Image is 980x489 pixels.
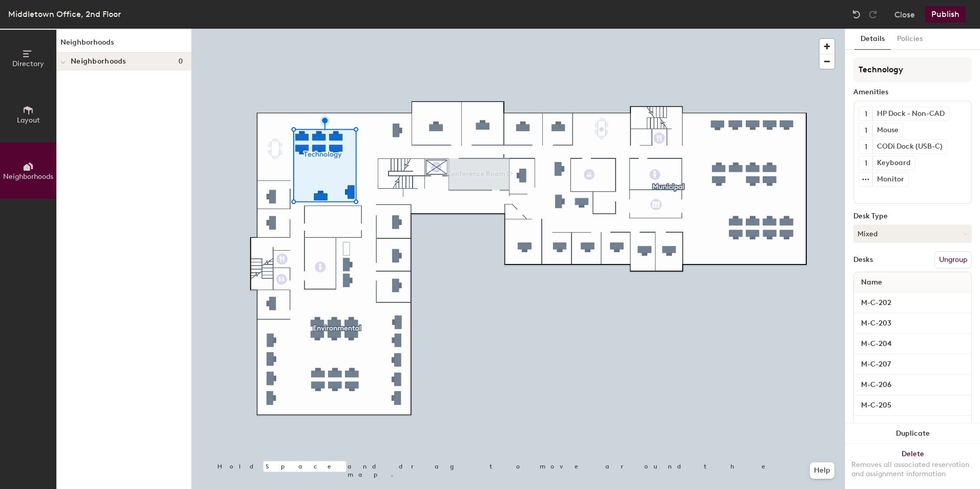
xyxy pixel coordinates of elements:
span: Layout [17,116,40,125]
div: Mouse [872,124,903,137]
span: 1 [865,158,867,169]
span: 1 [865,141,867,152]
input: Unnamed desk [856,378,969,392]
span: Neighborhoods [71,57,126,66]
button: Help [810,462,834,479]
img: Redo [868,9,878,19]
div: Middletown Office, 2nd Floor [8,8,121,21]
div: Amenities [853,88,972,96]
div: Keyboard [872,156,915,170]
div: HP Dock - Non-CAD [872,107,949,120]
button: 1 [859,107,872,120]
input: Unnamed desk [856,419,969,433]
input: Unnamed desk [856,357,969,372]
img: Undo [851,9,862,19]
button: Policies [891,29,929,50]
span: Directory [12,59,44,68]
span: 1 [865,109,867,119]
input: Unnamed desk [856,337,969,351]
div: Desk Type [853,212,972,220]
button: 1 [859,124,872,137]
div: Monitor [872,173,908,186]
button: Details [854,29,891,50]
div: Removes all associated reservation and assignment information [851,460,974,479]
button: Duplicate [845,423,980,444]
button: 1 [859,156,872,170]
button: Mixed [853,225,972,243]
button: DeleteRemoves all associated reservation and assignment information [845,444,980,489]
span: Neighborhoods [3,172,53,181]
button: 1 [859,140,872,153]
button: Publish [925,6,966,23]
button: Close [894,6,915,23]
span: Name [856,273,887,292]
button: Ungroup [934,251,972,269]
h1: Neighborhoods [56,37,191,53]
div: CODi Dock (USB-C) [872,140,947,153]
span: 1 [865,125,867,136]
input: Unnamed desk [856,316,969,331]
span: 0 [178,57,183,66]
input: Unnamed desk [856,398,969,413]
input: Unnamed desk [856,296,969,310]
div: Desks [853,256,873,264]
